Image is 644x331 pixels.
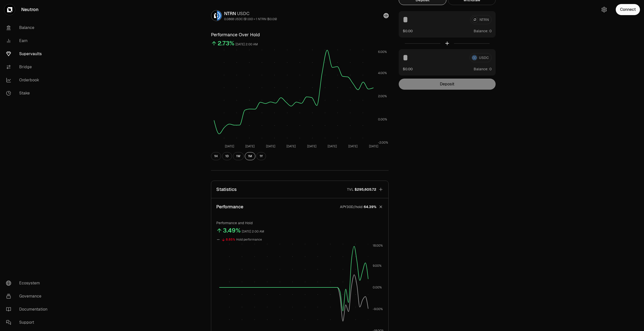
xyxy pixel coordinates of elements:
[211,31,389,38] h3: Performance Over Hold
[223,226,241,235] div: 3.49%
[226,237,235,243] div: 8.85%
[2,277,55,290] a: Ecosystem
[403,66,413,72] button: $0.00
[216,186,237,193] p: Statistics
[217,11,222,21] img: USDC Logo
[373,244,383,248] tspan: 18.00%
[233,152,244,160] button: 1W
[348,144,358,148] tspan: [DATE]
[355,187,376,192] span: $295,605.72
[266,144,275,148] tspan: [DATE]
[237,11,250,16] span: USDC
[307,144,316,148] tspan: [DATE]
[364,204,376,209] span: 64.39%
[347,187,354,192] p: TVL
[616,4,640,15] button: Connect
[225,144,234,148] tspan: [DATE]
[256,152,266,160] button: 1Y
[328,144,337,148] tspan: [DATE]
[224,17,277,21] div: 0.0868 USDC ($1.00) = 1 NTRN ($0.09)
[373,307,383,311] tspan: -9.00%
[211,11,216,21] img: NTRN Logo
[373,285,382,289] tspan: 0.00%
[378,117,387,121] tspan: 0.00%
[211,152,221,160] button: 1H
[2,316,55,329] a: Support
[235,42,258,47] div: [DATE] 2:00 AM
[236,237,262,243] div: Hold performance
[474,28,488,34] span: Balance:
[378,71,387,75] tspan: 4.00%
[2,74,55,87] a: Orderbook
[216,203,243,210] p: Performance
[2,303,55,316] a: Documentation
[2,60,55,74] a: Bridge
[2,290,55,303] a: Governance
[242,229,264,235] div: [DATE] 2:00 AM
[2,21,55,34] a: Balance
[369,144,378,148] tspan: [DATE]
[378,141,388,145] tspan: -2.00%
[245,144,255,148] tspan: [DATE]
[474,67,488,72] span: Balance:
[211,181,388,198] button: StatisticsTVL$295,605.72
[222,152,232,160] button: 1D
[403,28,413,34] button: $0.00
[378,50,387,54] tspan: 6.00%
[224,10,277,17] div: NTRN
[216,220,383,225] p: Performance and Hold
[211,198,388,215] button: PerformanceAPY30D/hold64.39%
[2,34,55,47] a: Earn
[373,264,382,268] tspan: 9.00%
[378,94,387,98] tspan: 2.00%
[245,152,255,160] button: 1M
[218,39,234,47] div: 2.73%
[286,144,296,148] tspan: [DATE]
[340,204,363,209] p: APY30D/hold
[2,47,55,60] a: Supervaults
[2,87,55,100] a: Stake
